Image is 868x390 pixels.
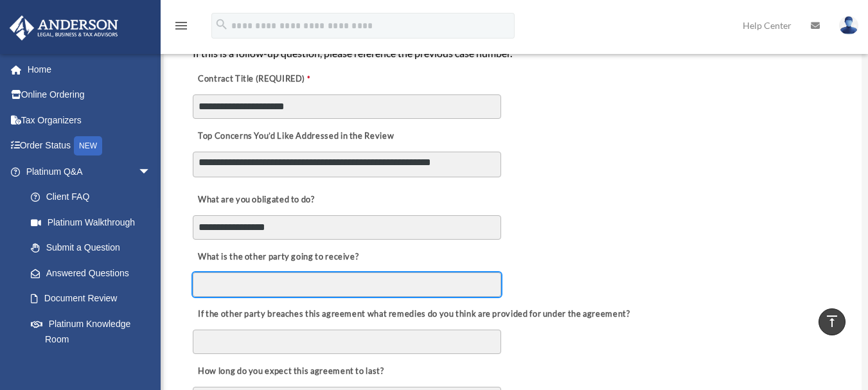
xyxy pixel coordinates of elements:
[193,306,633,324] label: If the other party breaches this agreement what remedies do you think are provided for under the ...
[18,260,170,286] a: Answered Questions
[74,136,102,155] div: NEW
[9,107,170,133] a: Tax Organizers
[18,311,170,352] a: Platinum Knowledge Room
[839,16,858,35] img: User Pic
[193,191,321,209] label: What are you obligated to do?
[824,314,840,329] i: vertical_align_top
[18,286,164,312] a: Document Review
[173,18,189,33] i: menu
[9,82,170,108] a: Online Ordering
[9,133,170,159] a: Order StatusNEW
[215,17,229,31] i: search
[193,71,321,89] label: Contract Title (REQUIRED)
[6,15,122,40] img: Anderson Advisors Platinum Portal
[18,184,170,210] a: Client FAQ
[18,235,170,261] a: Submit a Question
[18,209,170,235] a: Platinum Walkthrough
[193,363,387,381] label: How long do you expect this agreement to last?
[9,159,170,184] a: Platinum Q&Aarrow_drop_down
[138,159,164,185] span: arrow_drop_down
[173,22,189,33] a: menu
[193,249,362,267] label: What is the other party going to receive?
[819,308,846,335] a: vertical_align_top
[193,128,397,146] label: Top Concerns You’d Like Addressed in the Review
[9,57,170,82] a: Home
